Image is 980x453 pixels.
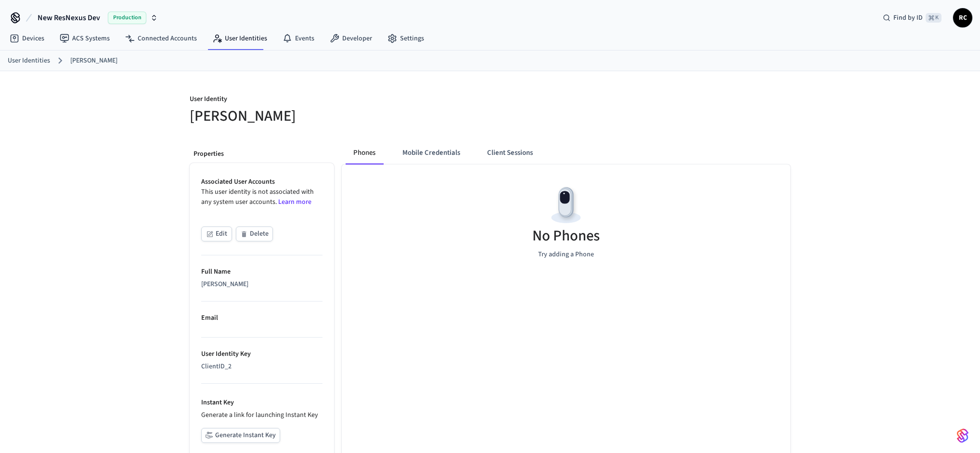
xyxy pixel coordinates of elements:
div: ClientID_2 [201,362,322,372]
a: Events [275,30,322,47]
p: Associated User Accounts [201,177,322,187]
a: [PERSON_NAME] [70,56,117,66]
p: Email [201,313,322,323]
button: Phones [346,141,383,164]
button: Mobile Credentials [395,141,468,164]
span: Production [108,12,146,24]
p: User Identity Key [201,349,322,359]
p: Generate a link for launching Instant Key [201,410,322,420]
h5: [PERSON_NAME] [190,106,484,126]
p: User Identity [190,94,484,106]
p: Try adding a Phone [538,250,594,260]
h5: No Phones [532,226,600,246]
button: Delete [236,226,273,241]
span: Find by ID [893,13,923,23]
p: This user identity is not associated with any system user accounts. [201,187,322,207]
a: Settings [380,30,432,47]
button: RC [953,8,972,27]
a: Connected Accounts [117,30,205,47]
a: User Identities [8,56,50,66]
img: SeamLogoGradient.69752ec5.svg [957,428,968,443]
button: Edit [201,226,232,241]
a: Learn more [278,197,311,207]
a: Devices [2,30,52,47]
p: Properties [193,149,330,159]
p: Full Name [201,267,322,277]
span: RC [954,9,971,26]
img: Devices Empty State [544,184,588,227]
span: New ResNexus Dev [38,12,100,24]
a: ACS Systems [52,30,117,47]
div: Find by ID⌘ K [875,9,949,26]
button: Client Sessions [479,141,541,164]
button: Generate Instant Key [201,428,280,443]
a: User Identities [205,30,275,47]
div: [PERSON_NAME] [201,279,322,289]
span: ⌘ K [926,13,941,23]
p: Instant Key [201,398,322,408]
a: Developer [322,30,380,47]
